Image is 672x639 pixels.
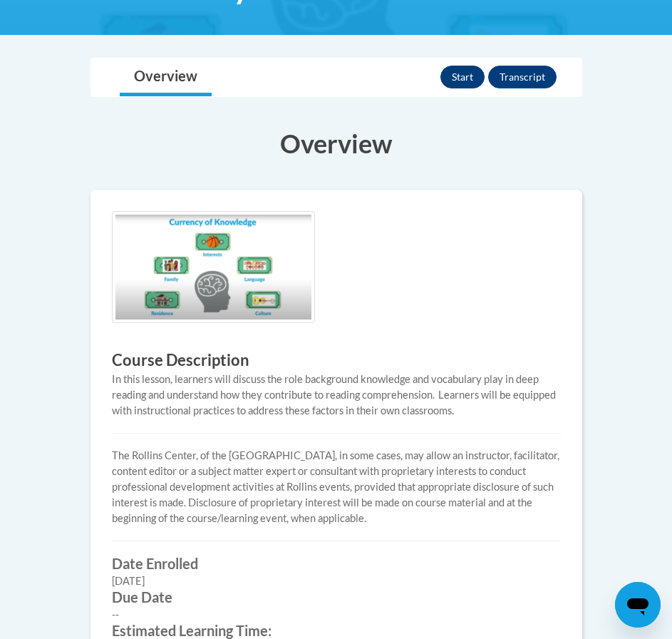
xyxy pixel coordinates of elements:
iframe: Button to launch messaging window [615,582,661,628]
div: -- [112,607,561,623]
h3: Course Description [112,349,561,372]
label: Date Enrolled [112,556,561,571]
label: Estimated Learning Time: [112,623,561,638]
button: Transcript [488,66,557,88]
a: Overview [120,58,212,96]
button: Start [440,66,485,88]
div: [DATE] [112,573,561,589]
label: Due Date [112,589,561,605]
div: In this lesson, learners will discuss the role background knowledge and vocabulary play in deep r... [112,372,561,419]
h3: Overview [91,126,582,161]
img: Course logo image [112,211,315,323]
p: The Rollins Center, of the [GEOGRAPHIC_DATA], in some cases, may allow an instructor, facilitator... [112,448,561,526]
